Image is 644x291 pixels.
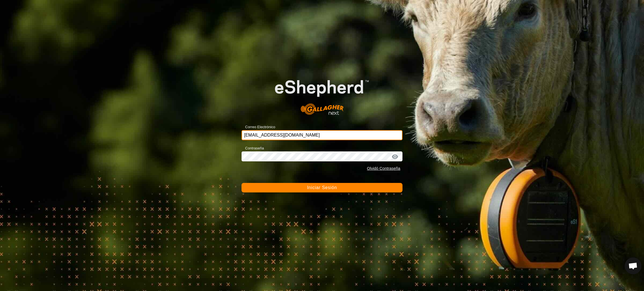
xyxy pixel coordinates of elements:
[625,257,641,274] div: Chat abierto
[367,166,400,171] a: Olvidó Contraseña
[241,145,264,151] label: Contraseña
[258,66,387,121] img: Logo de eShepherd
[241,124,275,130] label: Correo Electrónico
[241,130,402,140] input: Correo Electrónico
[307,185,337,190] span: Iniciar Sesión
[241,183,402,192] button: Iniciar Sesión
